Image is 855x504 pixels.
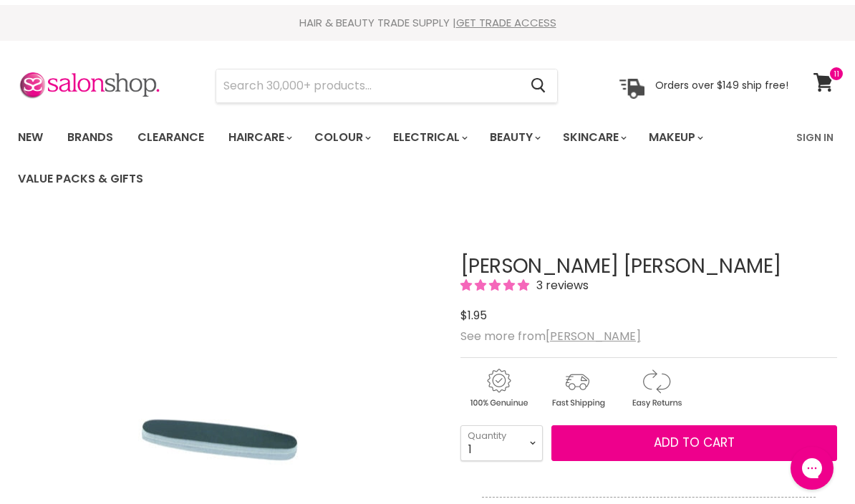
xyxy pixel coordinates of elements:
[655,74,788,87] p: Orders over $149 ship free!
[460,251,837,273] h1: [PERSON_NAME] [PERSON_NAME]
[57,117,124,147] a: Brands
[546,323,641,339] a: [PERSON_NAME]
[7,159,154,189] a: Value Packs & Gifts
[788,117,842,147] a: Sign In
[460,323,641,339] span: See more from
[460,272,532,289] span: 5.00 stars
[218,117,301,147] a: Haircare
[460,362,536,405] img: genuine.gif
[539,362,615,405] img: shipping.gif
[456,10,556,25] a: GET TRADE ACCESS
[127,117,215,147] a: Clearance
[551,420,837,456] button: Add to cart
[519,64,557,97] button: Search
[460,420,543,456] select: Quantity
[783,437,841,490] iframe: Gorgias live chat messenger
[460,302,487,319] span: $1.95
[654,429,735,446] span: Add to cart
[7,117,54,147] a: New
[216,64,558,98] form: Product
[618,362,694,405] img: returns.gif
[382,117,476,147] a: Electrical
[532,272,589,289] span: 3 reviews
[638,117,712,147] a: Makeup
[216,64,519,97] input: Search
[479,117,549,147] a: Beauty
[304,117,380,147] a: Colour
[552,117,635,147] a: Skincare
[7,112,788,195] ul: Main menu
